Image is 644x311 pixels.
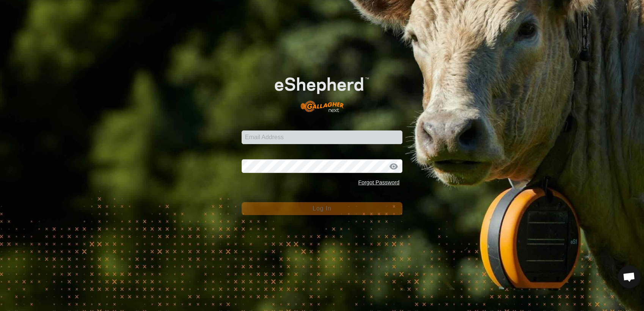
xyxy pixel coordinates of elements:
div: Open chat [618,265,641,288]
input: Email Address [242,130,403,144]
img: E-shepherd Logo [258,64,386,119]
button: Log In [242,202,403,215]
a: Forgot Password [358,179,399,185]
span: Log In [313,205,331,212]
